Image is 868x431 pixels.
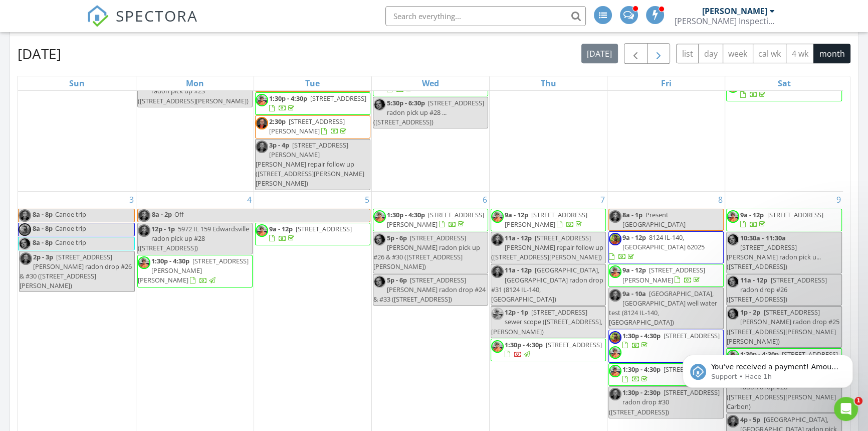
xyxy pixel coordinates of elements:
[740,210,823,229] a: 9a - 12p [STREET_ADDRESS]
[269,117,348,135] a: 2:30p [STREET_ADDRESS][PERSON_NAME]
[151,209,172,222] span: 8a - 2p
[373,233,480,271] span: [STREET_ADDRESS][PERSON_NAME] radon pick up #26 & #30 ([STREET_ADDRESS][PERSON_NAME])
[727,308,839,346] span: [STREET_ADDRESS][PERSON_NAME] radon drop #25 ([STREET_ADDRESS][PERSON_NAME][PERSON_NAME])
[55,224,86,233] span: Canoe trip
[727,415,739,427] img: matt_hawley5638g.jpg
[55,210,86,219] span: Canoe trip
[727,210,739,223] img: nic_photo_profile_.jpg
[420,76,441,90] a: Wednesday
[608,264,724,286] a: 9a - 12p [STREET_ADDRESS][PERSON_NAME]
[87,14,198,35] a: SPECTORA
[675,16,775,26] div: Hawley Inspections
[387,233,407,242] span: 5p - 6p
[723,44,753,63] button: week
[740,275,767,284] span: 11a - 12p
[622,265,646,274] span: 9a - 12p
[151,256,189,265] span: 1:30p - 4:30p
[87,5,109,27] img: The Best Home Inspection Software - Spectora
[727,275,739,288] img: screenshot_20241008_112640_photos_2.jpg
[647,43,671,64] button: Next month
[609,265,621,278] img: nic_photo_profile_.jpg
[622,331,661,340] span: 1:30p - 4:30p
[19,209,31,222] img: matt_hawley5638g.jpg
[622,210,686,229] span: Present [GEOGRAPHIC_DATA]
[581,44,618,63] button: [DATE]
[269,94,366,112] a: 1:30p - 4:30p [STREET_ADDRESS]
[269,117,345,135] span: [STREET_ADDRESS][PERSON_NAME]
[67,76,87,90] a: Sunday
[269,224,293,233] span: 9a - 12p
[726,209,842,231] a: 9a - 12p [STREET_ADDRESS]
[20,252,132,291] span: [STREET_ADDRESS][PERSON_NAME] radon drop #26 & #30 ([STREET_ADDRESS][PERSON_NAME])
[256,117,268,129] img: matt_hawley5638g.jpg
[387,275,407,284] span: 5p - 6p
[546,340,602,349] span: [STREET_ADDRESS]
[813,44,850,63] button: month
[491,265,504,278] img: matt_hawley5638g.jpg
[296,224,352,233] span: [STREET_ADDRESS]
[138,209,150,222] img: matt_hawley5638g.jpg
[505,340,602,359] a: 1:30p - 4:30p [STREET_ADDRESS]
[373,98,386,111] img: screenshot_20241008_112640_photos_2.jpg
[505,340,543,349] span: 1:30p - 4:30p
[539,76,558,90] a: Thursday
[598,192,607,208] a: Go to August 7, 2025
[716,192,725,208] a: Go to August 8, 2025
[622,233,705,251] span: 8124 IL-140, [GEOGRAPHIC_DATA] 62025
[245,192,254,208] a: Go to August 4, 2025
[19,223,31,236] img: jay_leaning_on_tree_cropped.jpg
[727,243,820,271] span: [STREET_ADDRESS][PERSON_NAME] radon pick u... ([STREET_ADDRESS])
[127,192,136,208] a: Go to August 3, 2025
[622,365,720,383] a: 1:30p - 4:30p [STREET_ADDRESS]
[184,76,206,90] a: Monday
[727,308,739,320] img: screenshot_20241008_112640_photos_2.jpg
[622,265,705,284] a: 9a - 12p [STREET_ADDRESS][PERSON_NAME]
[622,388,661,397] span: 1:30p - 2:30p
[373,98,484,126] span: [STREET_ADDRESS] radon pick up #28 ... ([STREET_ADDRESS])
[138,256,249,284] span: [STREET_ADDRESS][PERSON_NAME][PERSON_NAME]
[269,224,352,243] a: 9a - 12p [STREET_ADDRESS]
[373,209,488,231] a: 1:30p - 4:30p [STREET_ADDRESS][PERSON_NAME]
[19,237,31,250] img: screenshot_20241008_112640_photos_2.jpg
[491,308,602,336] span: [STREET_ADDRESS] sewer scope ([STREET_ADDRESS], [PERSON_NAME])
[138,224,150,237] img: matt_hawley5638g.jpg
[387,210,484,229] span: [STREET_ADDRESS][PERSON_NAME]
[18,44,61,64] h2: [DATE]
[786,44,814,63] button: 4 wk
[740,415,760,424] span: 4p - 5p
[373,233,386,246] img: screenshot_20241008_112640_photos_2.jpg
[609,289,717,327] span: [GEOGRAPHIC_DATA], [GEOGRAPHIC_DATA] well water test (8124 IL-140, [GEOGRAPHIC_DATA])
[256,140,364,188] span: [STREET_ADDRESS][PERSON_NAME][PERSON_NAME] repair follow up ([STREET_ADDRESS][PERSON_NAME][PERSON...
[55,238,86,247] span: Canoe trip
[664,365,720,374] span: [STREET_ADDRESS]
[138,224,249,252] span: 5972 IL 159 Edwardsville radon pick up #28 ([STREET_ADDRESS])
[609,388,720,416] span: [STREET_ADDRESS] radon drop #30 ([STREET_ADDRESS])
[608,363,724,386] a: 1:30p - 4:30p [STREET_ADDRESS]
[727,373,837,411] span: [STREET_ADDRESS] radon drop #28 ([STREET_ADDRESS][PERSON_NAME] Carbon)
[32,209,53,222] span: 8a - 8p
[137,255,253,288] a: 1:30p - 4:30p [STREET_ADDRESS][PERSON_NAME][PERSON_NAME]
[834,397,858,421] iframe: Intercom live chat
[727,233,739,246] img: screenshot_20241008_112640_photos_2.jpg
[668,334,868,404] iframe: Intercom notifications mensaje
[664,331,720,340] span: [STREET_ADDRESS]
[505,265,532,274] span: 11a - 12p
[310,94,366,103] span: [STREET_ADDRESS]
[491,209,606,231] a: 9a - 12p [STREET_ADDRESS][PERSON_NAME]
[20,252,32,265] img: matt_hawley5638g.jpg
[622,365,661,374] span: 1:30p - 4:30p
[609,388,621,400] img: matt_hawley5638g.jpg
[622,289,646,298] span: 9a - 10a
[174,210,184,219] span: Off
[624,43,647,64] button: Previous month
[659,76,674,90] a: Friday
[740,210,764,219] span: 9a - 12p
[505,210,587,229] span: [STREET_ADDRESS][PERSON_NAME]
[256,224,268,237] img: nic_photo_profile_.jpg
[491,340,504,353] img: nic_photo_profile_.jpg
[491,308,504,320] img: nic_photo_profile_.jpg
[776,76,793,90] a: Saturday
[622,233,646,242] span: 9a - 12p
